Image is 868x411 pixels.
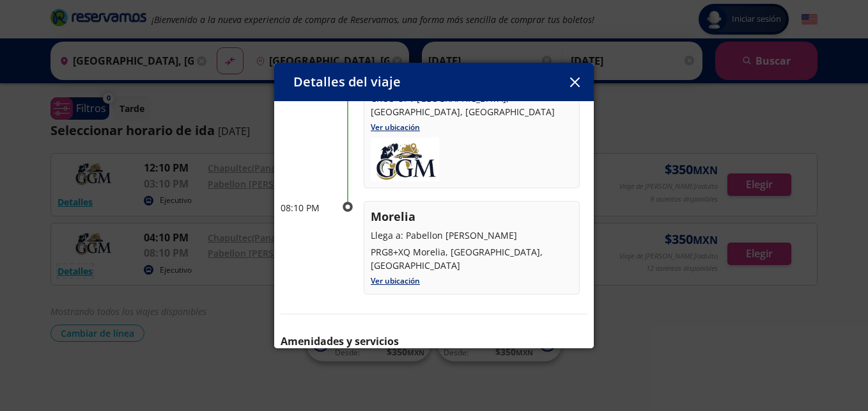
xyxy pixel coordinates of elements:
[371,275,420,286] a: Ver ubicación
[371,229,573,242] p: Llega a: Pabellon [PERSON_NAME]
[281,201,332,214] p: 08:10 PM
[371,122,420,133] a: Ver ubicación
[281,334,587,349] p: Amenidades y servicios
[371,138,439,181] img: WhatsApp_Image_2025-06-18_at_10.16.39.jpeg
[371,208,573,225] p: Morelia
[371,245,573,272] p: PRG8+XQ Morelia, [GEOGRAPHIC_DATA], [GEOGRAPHIC_DATA]
[293,72,401,92] p: Detalles del viaje
[371,92,573,118] p: CRCC+3PV [GEOGRAPHIC_DATA], [GEOGRAPHIC_DATA], [GEOGRAPHIC_DATA]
